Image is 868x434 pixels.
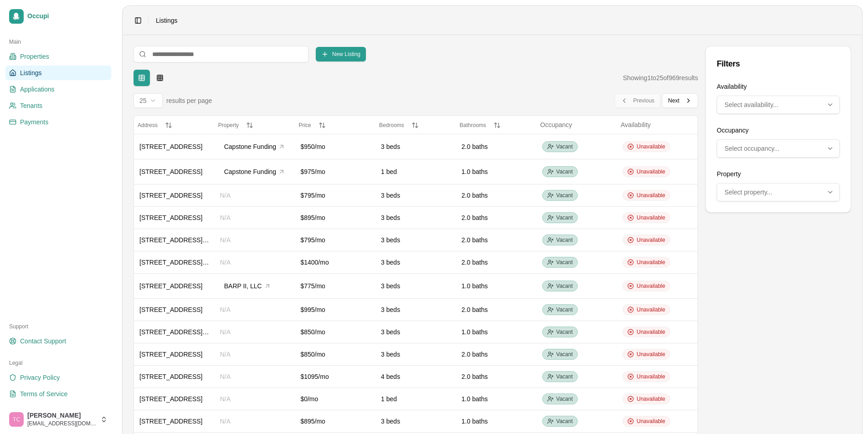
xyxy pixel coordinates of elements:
[134,70,150,86] button: Tabular view with sorting
[5,370,111,385] a: Privacy Policy
[300,213,370,222] div: $895/mo
[5,35,111,49] div: Main
[220,418,231,425] span: N/A
[556,373,573,380] span: Vacant
[637,236,665,244] span: Unavailable
[152,70,168,86] button: Card-based grid layout
[220,351,231,358] span: N/A
[5,387,111,401] a: Terms of Service
[220,328,231,336] span: N/A
[5,5,111,27] a: Occupi
[381,213,451,222] div: 3 beds
[462,372,531,381] div: 2.0 baths
[332,51,360,58] span: New Listing
[139,235,209,245] div: [STREET_ADDRESS][PERSON_NAME]
[637,306,665,313] span: Unavailable
[5,82,111,97] a: Applications
[27,412,97,420] span: [PERSON_NAME]
[556,236,573,244] span: Vacant
[300,327,370,337] div: $850/mo
[220,259,231,266] span: N/A
[668,97,679,104] span: Next
[220,140,289,153] button: Capstone Funding
[717,96,840,114] button: Multi-select: 0 of 2 options selected. Select availability...
[220,165,289,179] button: Capstone Funding
[220,373,231,380] span: N/A
[556,282,573,290] span: Vacant
[381,394,451,403] div: 1 bed
[381,281,451,291] div: 3 beds
[300,305,370,314] div: $995/mo
[637,192,665,199] span: Unavailable
[462,191,531,200] div: 2.0 baths
[20,373,60,382] span: Privacy Policy
[5,98,111,113] a: Tenants
[637,214,665,221] span: Unavailable
[460,122,486,128] span: Bathrooms
[9,412,24,427] img: Trudy Childers
[556,192,573,199] span: Vacant
[5,356,111,370] div: Legal
[637,418,665,425] span: Unavailable
[462,350,531,359] div: 2.0 baths
[462,142,531,151] div: 2.0 baths
[460,122,533,129] button: Bathrooms
[139,327,209,337] div: [STREET_ADDRESS][PERSON_NAME]
[220,306,231,313] span: N/A
[300,191,370,200] div: $795/mo
[220,395,231,403] span: N/A
[218,122,292,129] button: Property
[724,144,779,153] span: Select occupancy...
[637,282,665,290] span: Unavailable
[556,168,573,175] span: Vacant
[717,83,747,90] label: Availability
[139,281,209,291] div: [STREET_ADDRESS]
[637,259,665,266] span: Unavailable
[298,122,311,128] span: Price
[379,122,452,129] button: Bedrooms
[5,49,111,64] a: Properties
[381,372,451,381] div: 4 beds
[556,351,573,358] span: Vacant
[300,235,370,245] div: $795/mo
[462,394,531,403] div: 1.0 baths
[724,100,778,109] span: Select availability...
[556,418,573,425] span: Vacant
[462,235,531,245] div: 2.0 baths
[27,12,108,20] span: Occupi
[462,327,531,337] div: 1.0 baths
[540,121,572,128] span: Occupancy
[139,417,209,426] div: [STREET_ADDRESS]
[224,281,262,291] span: BARP II, LLC
[156,16,177,25] span: Listings
[556,328,573,336] span: Vacant
[381,142,451,151] div: 3 beds
[20,101,42,110] span: Tenants
[218,122,239,128] span: Property
[138,122,211,129] button: Address
[138,122,158,128] span: Address
[556,395,573,403] span: Vacant
[316,47,366,61] button: New Listing
[637,168,665,175] span: Unavailable
[20,389,67,398] span: Terms of Service
[717,57,840,70] div: Filters
[462,167,531,176] div: 1.0 baths
[637,373,665,380] span: Unavailable
[139,191,209,200] div: [STREET_ADDRESS]
[20,68,41,77] span: Listings
[5,319,111,334] div: Support
[717,183,840,201] button: Multi-select: 0 of 21 options selected. Select property...
[379,122,404,128] span: Bedrooms
[139,167,209,176] div: [STREET_ADDRESS]
[139,305,209,314] div: [STREET_ADDRESS]
[5,66,111,80] a: Listings
[220,214,231,221] span: N/A
[556,214,573,221] span: Vacant
[637,143,665,150] span: Unavailable
[27,420,97,427] span: [EMAIL_ADDRESS][DOMAIN_NAME]
[717,139,840,158] button: Multi-select: 0 of 2 options selected. Select occupancy...
[381,258,451,267] div: 3 beds
[717,170,741,178] label: Property
[20,337,66,346] span: Contact Support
